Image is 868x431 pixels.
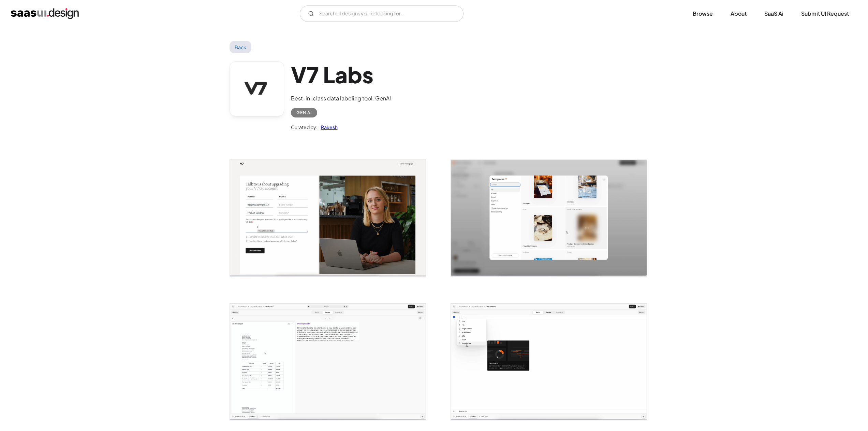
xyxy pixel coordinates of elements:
a: open lightbox [451,160,647,276]
img: 674fe7eebfccbb95edab8bb0_V7-contact%20Sales.png [230,160,426,276]
a: open lightbox [230,304,426,420]
a: open lightbox [230,160,426,276]
div: Curated by: [291,123,318,131]
a: SaaS Ai [756,6,792,21]
h1: V7 Labs [291,61,391,88]
input: Search UI designs you're looking for... [300,5,464,22]
a: home [11,8,79,19]
a: Rakesh [318,123,338,131]
img: 674fe7ee897863abe3025b8e_V7-pdf%20preview%202.png [230,304,426,420]
form: Email Form [300,5,464,22]
a: open lightbox [451,304,647,420]
img: 674fe7ee2c52970f63baff58_V7-Templates.png [451,160,647,276]
img: 674fe7ee418f54ebd24c4afd_V7-Col%20Hover%20Menu%202.png [451,304,647,420]
a: Browse [685,6,721,21]
a: About [722,6,755,21]
a: Submit UI Request [793,6,857,21]
a: Back [230,41,252,53]
div: Gen AI [296,109,312,117]
div: Best-in-class data labeling tool. GenAI [291,94,391,102]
